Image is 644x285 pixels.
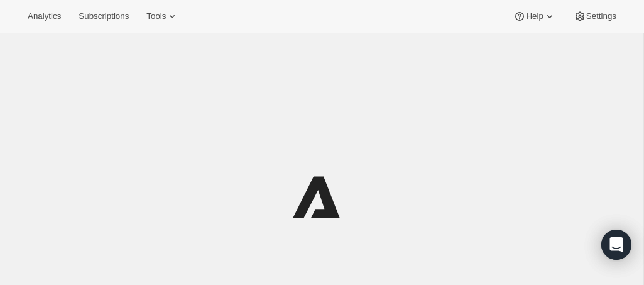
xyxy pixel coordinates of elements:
[28,11,61,21] span: Analytics
[601,230,631,260] div: Open Intercom Messenger
[20,8,68,25] button: Analytics
[566,8,624,25] button: Settings
[146,11,166,21] span: Tools
[79,11,129,21] span: Subscriptions
[71,8,136,25] button: Subscriptions
[586,11,616,21] span: Settings
[506,8,563,25] button: Help
[139,8,186,25] button: Tools
[526,11,543,21] span: Help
